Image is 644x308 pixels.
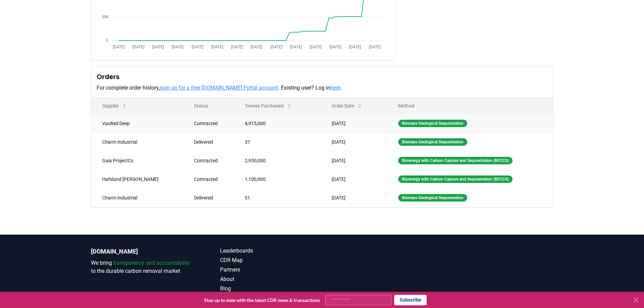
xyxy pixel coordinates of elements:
td: 37 [234,133,321,151]
p: For complete order history, . Existing user? Log in . [97,84,548,92]
div: Biomass Geological Sequestration [398,138,467,146]
tspan: [DATE] [290,45,302,49]
td: Hafslund [PERSON_NAME] [91,170,184,188]
td: Charm Industrial [91,133,184,151]
td: Charm Industrial [91,188,184,207]
span: transparency and accountability [113,260,190,266]
tspan: [DATE] [132,45,144,49]
button: Order Date [326,99,368,113]
td: [DATE] [321,170,387,188]
td: 4,915,000 [234,114,321,133]
a: here [330,85,340,91]
a: Blog [220,285,322,293]
td: 51 [234,188,321,207]
div: Contracted [194,176,229,183]
p: [DOMAIN_NAME] [91,247,193,256]
a: CDR Map [220,256,322,264]
tspan: [DATE] [172,45,184,49]
p: Method [393,102,548,109]
tspan: 0 [106,38,108,43]
td: Gaia ProjectCo [91,151,184,170]
td: 2,950,000 [234,151,321,170]
div: Contracted [194,157,229,164]
div: Delivered [194,139,229,145]
button: Supplier [97,99,133,113]
td: [DATE] [321,114,387,133]
tspan: [DATE] [251,45,262,49]
div: Bioenergy with Carbon Capture and Sequestration (BECCS) [398,175,512,183]
a: About [220,275,322,283]
div: Contracted [194,120,229,127]
p: Status [189,102,229,109]
button: Tonnes Purchased [239,99,297,113]
tspan: [DATE] [231,45,243,49]
div: Biomass Geological Sequestration [398,120,467,127]
tspan: [DATE] [349,45,361,49]
td: [DATE] [321,188,387,207]
td: Vaulted Deep [91,114,184,133]
h3: Orders [97,72,548,82]
div: Delivered [194,194,229,201]
tspan: [DATE] [191,45,203,49]
tspan: [DATE] [152,45,164,49]
div: Bioenergy with Carbon Capture and Sequestration (BECCS) [398,157,512,164]
div: Biomass Geological Sequestration [398,194,467,202]
td: [DATE] [321,151,387,170]
tspan: 8M [102,15,108,19]
a: sign up for a free [DOMAIN_NAME] Portal account [160,85,278,91]
a: Partners [220,266,322,274]
tspan: [DATE] [310,45,321,49]
tspan: [DATE] [329,45,341,49]
tspan: [DATE] [113,45,124,49]
tspan: [DATE] [369,45,381,49]
tspan: [DATE] [211,45,223,49]
p: We bring to the durable carbon removal market [91,259,193,275]
td: 1,100,000 [234,170,321,188]
tspan: [DATE] [270,45,282,49]
a: Leaderboards [220,247,322,255]
td: [DATE] [321,133,387,151]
